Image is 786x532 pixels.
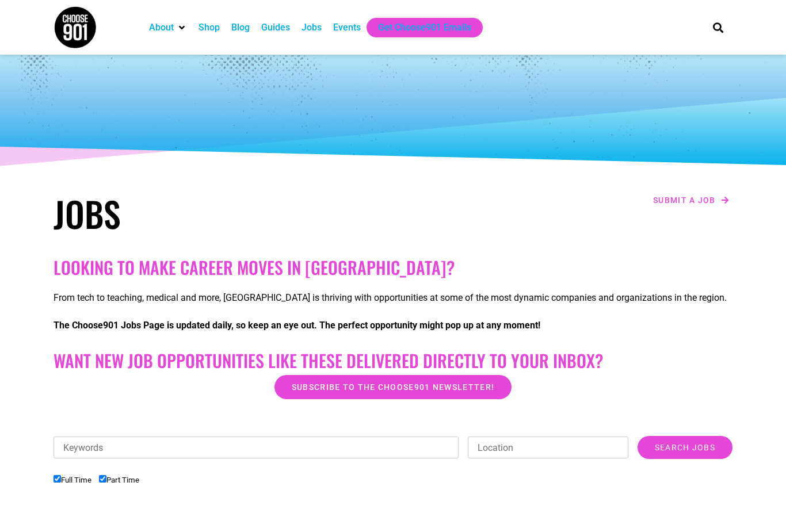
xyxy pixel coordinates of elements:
a: Subscribe to the Choose901 newsletter! [274,375,512,399]
nav: Main nav [143,18,693,37]
strong: The Choose901 Jobs Page is updated daily, so keep an eye out. The perfect opportunity might pop u... [54,320,540,331]
h2: Looking to make career moves in [GEOGRAPHIC_DATA]? [54,257,732,278]
a: Events [333,21,361,35]
input: Part Time [99,475,106,483]
input: Location [468,437,628,458]
a: Blog [231,21,250,35]
p: From tech to teaching, medical and more, [GEOGRAPHIC_DATA] is thriving with opportunities at some... [54,291,732,305]
h1: Jobs [54,193,387,234]
input: Keywords [54,437,459,458]
div: About [143,18,193,37]
a: Get Choose901 Emails [378,21,471,35]
h2: Want New Job Opportunities like these Delivered Directly to your Inbox? [54,350,732,371]
a: Shop [199,21,220,35]
a: Jobs [302,21,322,35]
input: Search Jobs [638,436,732,459]
div: Search [709,18,728,37]
span: Submit a job [653,196,716,204]
a: About [149,21,174,35]
span: Subscribe to the Choose901 newsletter! [292,383,494,391]
a: Submit a job [650,193,732,208]
label: Full Time [54,476,91,484]
label: Part Time [99,476,139,484]
input: Full Time [54,475,61,483]
a: Guides [261,21,290,35]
